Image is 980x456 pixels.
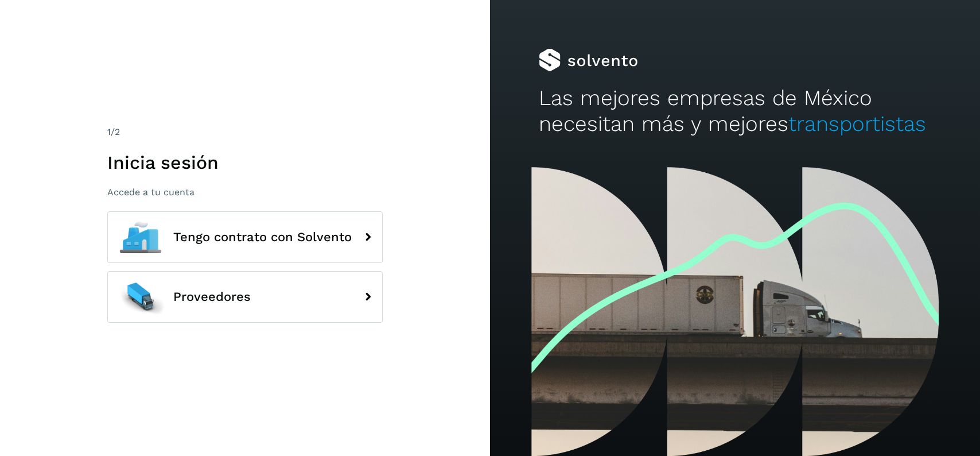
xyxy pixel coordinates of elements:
[173,290,251,304] span: Proveedores
[539,86,931,137] h2: Las mejores empresas de México necesitan más y mejores
[107,271,383,323] button: Proveedores
[107,126,111,137] span: 1
[173,230,352,244] span: Tengo contrato con Solvento
[107,187,383,198] p: Accede a tu cuenta
[107,152,383,173] h1: Inicia sesión
[107,125,383,139] div: /2
[107,211,383,263] button: Tengo contrato con Solvento
[788,111,926,136] span: transportistas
